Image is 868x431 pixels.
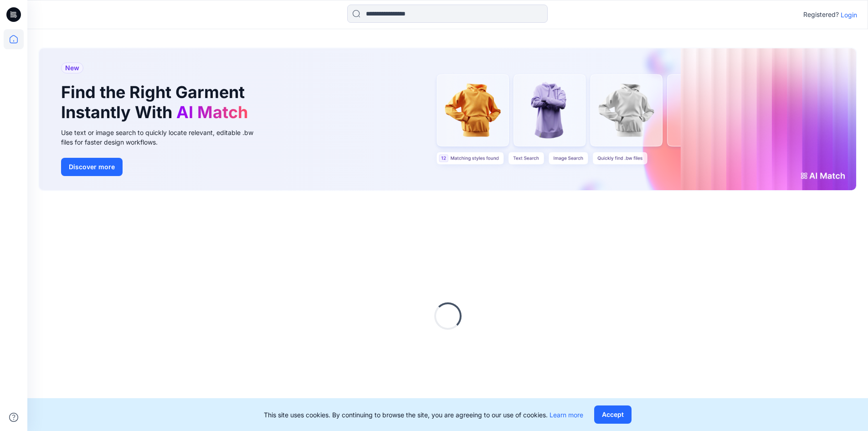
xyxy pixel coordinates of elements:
div: Use text or image search to quickly locate relevant, editable .bw files for faster design workflows. [61,128,266,147]
a: Learn more [550,411,583,419]
p: Login [841,10,857,20]
h1: Find the Right Garment Instantly With [61,83,252,122]
button: Discover more [61,158,123,176]
p: This site uses cookies. By continuing to browse the site, you are agreeing to our use of cookies. [264,410,583,420]
p: Registered? [803,9,839,20]
span: AI Match [176,102,248,122]
button: Accept [594,405,632,424]
span: New [65,62,79,73]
